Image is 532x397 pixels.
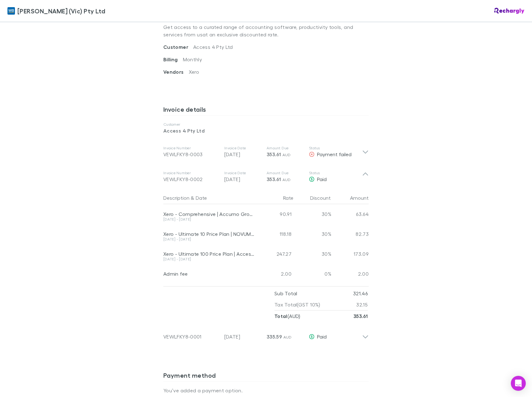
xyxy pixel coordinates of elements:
[163,387,369,394] p: You’ve added a payment option.
[353,288,368,299] p: 321.46
[331,204,369,224] div: 63.64
[193,44,233,50] span: Access 4 Pty Ltd
[158,322,374,347] div: VEWLFKY8-0001[DATE]335.59 AUDPaid
[224,151,262,158] p: [DATE]
[163,333,219,340] div: VEWLFKY8-0001
[257,264,294,284] div: 2.00
[163,237,254,241] div: [DATE] - [DATE]
[163,105,369,115] h3: Invoice details
[511,376,526,391] div: Open Intercom Messenger
[274,311,301,322] p: ( AUD )
[267,176,281,182] span: 353.61
[183,56,202,62] span: Monthly
[274,313,287,319] strong: Total
[257,244,294,264] div: 247.27
[282,177,291,182] span: AUD
[163,122,369,127] p: Customer
[494,8,525,14] img: Rechargly Logo
[163,231,254,237] div: Xero - Ultimate 10 Price Plan | NOVUM NETWORKS (OPERATIONS) PTY LTD
[294,224,331,244] div: 30%
[356,299,368,310] p: 32.15
[196,192,207,204] button: Date
[163,175,219,183] div: VEWLFKY8-0002
[294,244,331,264] div: 30%
[267,151,281,157] span: 353.61
[309,170,362,175] p: Status
[331,244,369,264] div: 173.09
[224,146,262,151] p: Invoice Date
[163,217,254,221] div: [DATE] - [DATE]
[163,192,254,204] div: &
[163,211,254,217] div: Xero - Comprehensive | Accumo Group Pty Ltd
[163,371,369,381] h3: Payment method
[309,146,362,151] p: Status
[163,257,254,261] div: [DATE] - [DATE]
[274,299,320,310] p: Tax Total (GST 10%)
[163,251,254,257] div: Xero - Ultimate 100 Price Plan | Access4
[331,264,369,284] div: 2.00
[163,69,189,75] span: Vendors
[163,44,193,50] span: Customer
[163,271,254,277] div: Admin fee
[267,146,304,151] p: Amount Due
[158,164,374,189] div: Invoice NumberVEWLFKY8-0002Invoice Date[DATE]Amount Due353.61 AUDStatusPaid
[267,334,282,340] span: 335.59
[17,6,105,16] span: [PERSON_NAME] (Vic) Pty Ltd
[163,18,369,43] p: Get access to a curated range of accounting software, productivity tools, and services from us at...
[317,334,327,339] span: Paid
[257,224,294,244] div: 118.18
[163,151,219,158] div: VEWLFKY8-0003
[189,69,199,75] span: Xero
[224,170,262,175] p: Invoice Date
[317,151,352,157] span: Payment failed
[7,7,15,15] img: William Buck (Vic) Pty Ltd's Logo
[353,313,368,319] strong: 353.61
[224,175,262,183] p: [DATE]
[274,288,297,299] p: Sub Total
[283,335,292,339] span: AUD
[267,170,304,175] p: Amount Due
[294,264,331,284] div: 0%
[257,204,294,224] div: 90.91
[163,146,219,151] p: Invoice Number
[163,192,189,204] button: Description
[163,56,183,63] span: Billing
[294,204,331,224] div: 30%
[158,139,374,164] div: Invoice NumberVEWLFKY8-0003Invoice Date[DATE]Amount Due353.61 AUDStatusPayment failed
[224,333,262,340] p: [DATE]
[163,127,369,134] p: Access 4 Pty Ltd
[163,170,219,175] p: Invoice Number
[331,224,369,244] div: 82.73
[282,152,291,157] span: AUD
[317,176,327,182] span: Paid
